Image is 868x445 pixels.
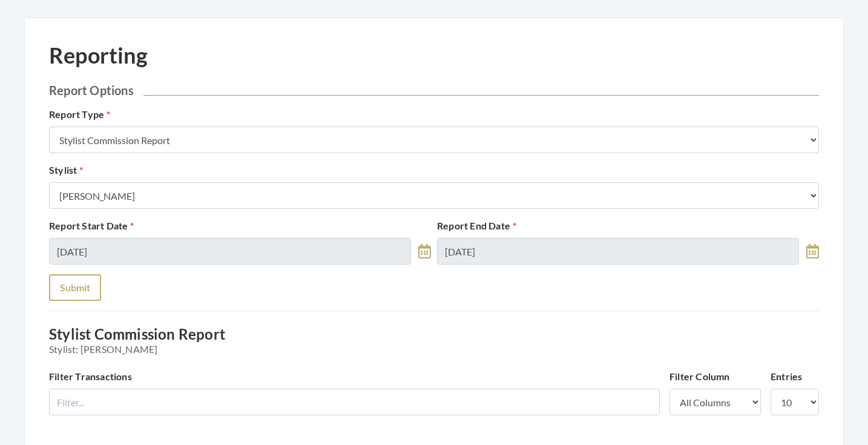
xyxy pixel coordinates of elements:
label: Filter Transactions [49,369,132,384]
label: Stylist [49,163,84,177]
label: Entries [771,369,802,384]
label: Report End Date [437,219,516,233]
h1: Reporting [49,42,148,68]
a: toggle [418,238,431,265]
input: Select Date [437,238,799,265]
button: Submit [49,274,101,301]
label: Report Type [49,107,110,122]
input: Filter... [49,389,660,415]
h2: Report Options [49,83,819,97]
label: Report Start Date [49,219,134,233]
label: Filter Column [669,369,730,384]
span: Stylist: [PERSON_NAME] [49,343,819,355]
a: toggle [806,238,819,265]
input: Select Date [49,238,411,265]
h3: Stylist Commission Report [49,326,819,355]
